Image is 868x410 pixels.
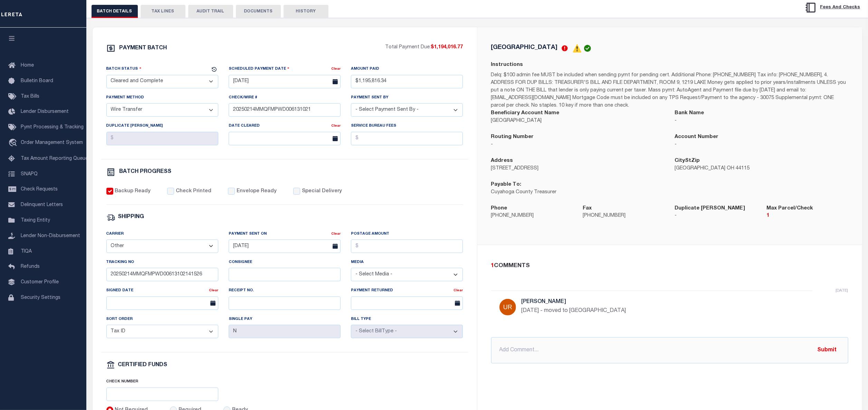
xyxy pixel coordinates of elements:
p: [GEOGRAPHIC_DATA] OH 44115 [675,165,848,173]
h6: SHIPPING [118,214,144,220]
label: Scheduled Payment Date [229,66,289,72]
p: Delq: $100 admin fee MUST be included when sending pymt for pending cert. Additional Phone: [PHON... [491,72,848,109]
a: Clear [209,289,218,292]
img: check-icon-green.svg [584,45,591,52]
span: Security Settings [21,295,60,300]
span: TIQA [21,249,32,254]
p: [PHONE_NUMBER] [491,212,573,220]
label: Consignee [229,260,252,265]
label: Check/Wire # [229,95,257,101]
p: - [675,117,848,125]
input: $ [351,132,463,145]
label: Account Number [675,133,719,141]
span: Order Management System [21,140,83,145]
label: Max Parcel/Check [767,205,813,213]
label: CityStZip [675,157,700,165]
label: Fax [583,205,592,213]
p: 1 [767,212,848,220]
label: Media [351,260,364,265]
p: [STREET_ADDRESS] [491,165,665,173]
label: Tracking No [106,260,134,265]
label: Instructions [491,61,523,69]
label: Sort Order [106,316,133,322]
a: Clear [331,124,341,128]
span: Taxing Entity [21,218,50,223]
label: Single Pay [229,316,252,322]
label: Routing Number [491,133,534,141]
p: [DATE] [836,287,848,294]
h5: [PERSON_NAME] [522,299,729,305]
button: Submit [813,343,841,357]
label: Batch Status [106,66,142,72]
label: Backup Ready [115,188,151,195]
span: Pymt Processing & Tracking [21,125,84,130]
span: Home [21,63,34,68]
span: Delinquent Letters [21,203,63,207]
span: Lender Disbursement [21,109,69,114]
label: Service Bureau Fees [351,123,396,129]
button: AUDIT TRAIL [188,5,233,18]
label: Duplicate [PERSON_NAME] [106,123,163,129]
a: Clear [454,289,463,292]
label: Amount Paid [351,66,379,72]
p: - [491,141,665,149]
label: Payment Sent On [229,231,267,237]
label: Beneficiary Account Name [491,109,560,117]
label: Payment Method [106,95,144,101]
input: $ [351,75,463,88]
img: Urbina, Matthew [499,299,516,315]
label: Signed Date [106,288,134,294]
button: HISTORY [284,5,328,18]
span: Customer Profile [21,280,59,285]
h5: [GEOGRAPHIC_DATA] [491,45,558,51]
label: Payable To: [491,181,522,189]
label: Envelope Ready [237,188,277,195]
span: Check Requests [21,187,58,192]
span: Refunds [21,264,40,269]
h6: BATCH PROGRESS [120,169,172,175]
span: Tax Amount Reporting Queue [21,156,88,161]
button: TAX LINES [141,5,185,18]
label: Date Cleared [229,123,260,129]
i: travel_explore [8,139,19,148]
p: [PHONE_NUMBER] [583,212,665,220]
label: Receipt No. [229,288,254,294]
label: Payment Returned [351,288,393,294]
span: SNAPQ [21,172,38,176]
label: Check Printed [176,188,211,195]
span: 1 [491,263,494,269]
label: Phone [491,205,507,213]
p: Cuyahoga County Treasurer [491,189,665,196]
span: Lender Non-Disbursement [21,234,80,238]
p: - [675,141,848,149]
label: Special Delivery [302,188,342,195]
label: Bill Type [351,316,371,322]
p: Total Payment Due: [385,44,463,51]
button: BATCH DETAILS [92,5,138,18]
span: $1,194,016.77 [431,45,463,50]
button: Fees And Checks [802,0,863,15]
label: Carrier [106,231,124,237]
button: DOCUMENTS [236,5,281,18]
label: Check Number [106,379,139,385]
label: Payment Sent By [351,95,388,101]
label: Address [491,157,513,165]
p: [GEOGRAPHIC_DATA] [491,117,665,125]
label: Duplicate [PERSON_NAME] [675,205,745,213]
span: Bulletin Board [21,79,53,84]
input: $ [106,132,218,145]
input: Add Comment... [491,337,848,363]
label: Bank Name [675,109,704,117]
p: [DATE] - moved to [GEOGRAPHIC_DATA] [522,307,729,315]
div: COMMENTS [491,262,846,271]
p: - [675,212,756,220]
h6: CERTIFIED FUNDS [118,362,168,368]
a: Clear [331,67,341,71]
h6: PAYMENT BATCH [120,46,167,51]
span: Tax Bills [21,94,39,99]
input: $ [351,240,463,253]
a: Clear [331,232,341,236]
label: Postage Amount [351,231,389,237]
